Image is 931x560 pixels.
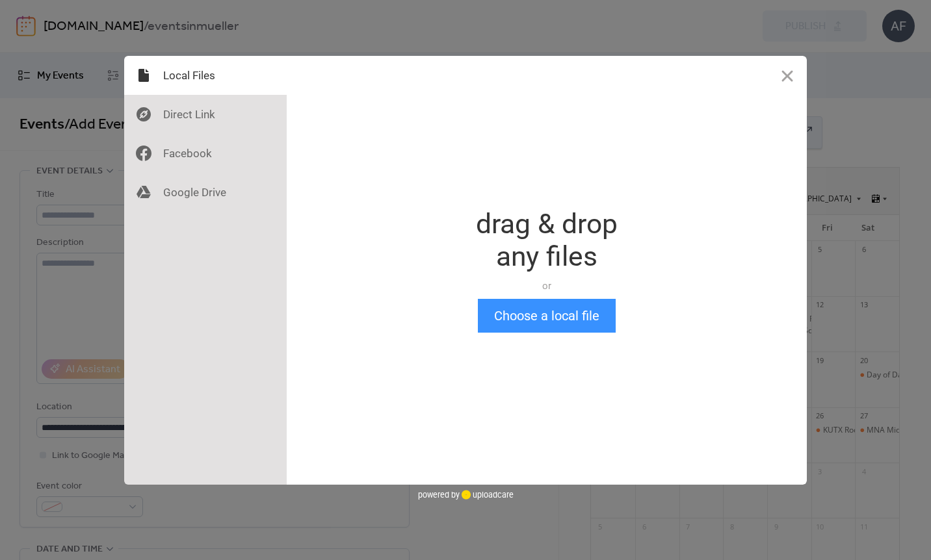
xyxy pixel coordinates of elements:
[460,490,514,500] a: uploadcare
[476,279,618,292] div: or
[124,173,287,212] div: Google Drive
[478,299,616,333] button: Choose a local file
[124,134,287,173] div: Facebook
[476,208,618,273] div: drag & drop any files
[418,485,514,504] div: powered by
[768,56,807,95] button: Close
[124,95,287,134] div: Direct Link
[124,56,287,95] div: Local Files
